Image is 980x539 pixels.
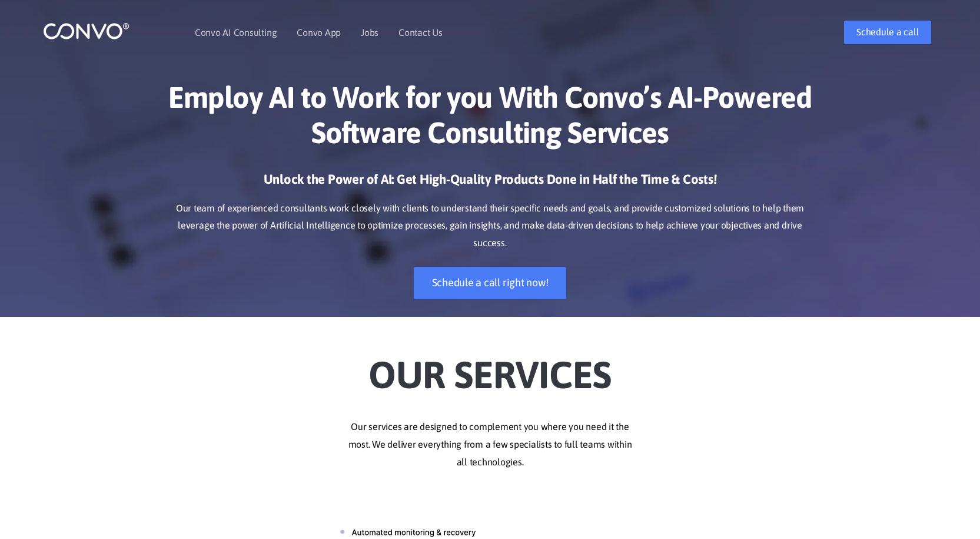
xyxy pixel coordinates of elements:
img: logo_1.png [43,22,129,40]
p: Our services are designed to complement you where you need it the most. We deliver everything fro... [164,418,817,471]
a: Jobs [361,28,378,37]
p: Our team of experienced consultants work closely with clients to understand their specific needs ... [164,200,817,253]
h1: Employ AI to Work for you With Convo’s AI-Powered Software Consulting Services [164,80,817,159]
a: Schedule a call [844,21,931,44]
a: Schedule a call right now! [414,267,567,299]
h2: Our Services [164,335,817,401]
a: Convo App [297,28,341,37]
h3: Unlock the Power of AI: Get High-Quality Products Done in Half the Time & Costs! [164,171,817,197]
a: Contact Us [398,28,443,37]
a: Convo AI Consulting [195,28,277,37]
